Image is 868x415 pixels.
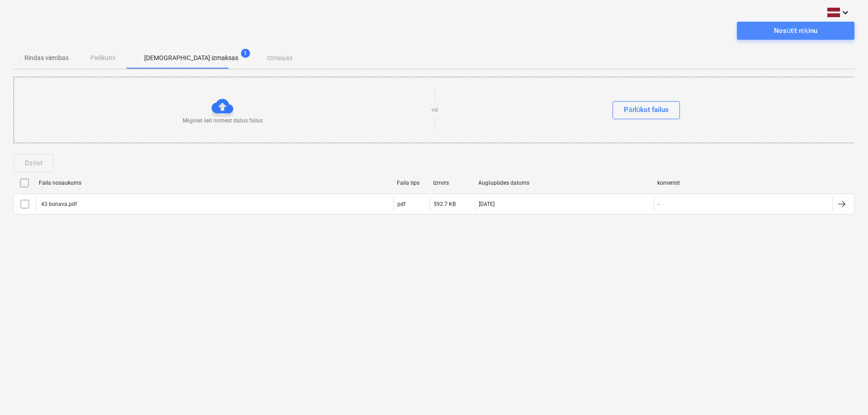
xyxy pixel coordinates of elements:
[479,201,495,207] div: [DATE]
[434,201,456,207] div: 592.7 KB
[624,104,669,116] div: Pārlūkot failus
[478,180,650,187] div: Augšuplādes datums
[241,49,250,58] span: 1
[40,201,77,207] div: 43 bonava.pdf
[737,22,854,40] button: Nosūtīt rēķinu
[657,180,829,187] div: komentēt
[433,180,471,187] div: Izmērs
[431,106,438,114] p: vai
[24,53,69,63] p: Rindas vienības
[14,77,855,143] div: Mēģiniet šeit nomest dažus failusvaiPārlūkot failus
[39,180,390,186] div: Faila nosaukums
[613,101,680,119] button: Pārlūkot failus
[397,180,426,186] div: Faila tips
[397,201,406,207] div: pdf
[774,25,817,37] div: Nosūtīt rēķinu
[144,53,238,63] p: [DEMOGRAPHIC_DATA] izmaksas
[658,201,659,207] div: -
[183,117,263,125] p: Mēģiniet šeit nomest dažus failus
[840,7,851,18] i: keyboard_arrow_down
